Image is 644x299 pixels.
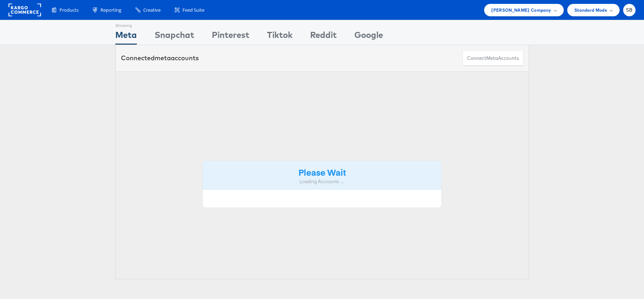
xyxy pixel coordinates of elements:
div: Meta [115,29,137,45]
span: Creative [143,7,161,13]
span: meta [486,55,498,62]
div: Showing [115,20,137,29]
span: Standard Mode [574,6,607,14]
div: Loading Accounts .... [208,178,436,185]
span: Reporting [100,7,121,13]
div: Pinterest [212,29,249,45]
div: Google [354,29,383,45]
strong: Please Wait [298,166,346,178]
div: Tiktok [267,29,292,45]
div: Reddit [310,29,337,45]
span: meta [155,54,171,62]
button: ConnectmetaAccounts [463,50,523,66]
div: Snapchat [155,29,194,45]
span: Products [59,7,79,13]
div: Connected accounts [121,53,199,63]
span: SB [626,8,633,12]
span: [PERSON_NAME] Company [491,6,551,14]
span: Feed Suite [182,7,204,13]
